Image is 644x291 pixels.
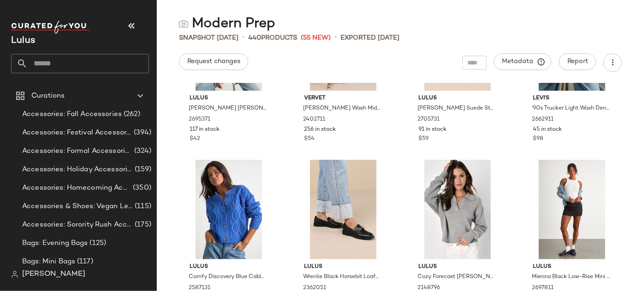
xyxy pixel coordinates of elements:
span: (117) [75,256,93,267]
span: Current Company Name [11,36,35,46]
span: 91 in stock [418,126,447,134]
span: Snapshot [DATE] [179,33,239,43]
span: Bags: Evening Bags [22,238,88,249]
span: • [334,32,337,43]
span: Lulus [190,94,268,103]
button: Metadata [494,53,552,70]
span: Lulus [533,263,611,271]
span: (55 New) [301,33,331,43]
span: [PERSON_NAME] Suede Studded Shoulder Bag [417,105,496,113]
span: Cozy Forecast [PERSON_NAME] Collared Pullover Sweater [417,273,496,281]
span: 256 in stock [304,126,336,134]
span: Lulus [418,94,497,103]
button: Report [559,53,596,70]
span: Accessories & Shoes: Vegan Leather [22,201,133,212]
span: (324) [132,146,151,157]
span: $98 [533,135,543,143]
span: 440 [248,35,261,41]
span: Vervet [304,94,382,103]
span: 2695371 [189,116,210,124]
span: (115) [133,201,151,212]
span: Wrenlie Black Horsebit Loafer Flats [303,273,382,281]
span: Lulus [190,263,268,271]
span: Request changes [187,58,240,65]
span: Comfy Discovery Blue Cable Knit Button-Up Cardigan Sweater [189,273,267,281]
span: Report [567,58,588,65]
img: svg%3e [179,19,188,29]
span: Lulus [304,263,382,271]
span: 45 in stock [533,126,562,134]
img: 10562241_2148796.jpg [411,160,504,259]
span: Accessories: Sorority Rush Accessories [22,220,133,230]
span: [PERSON_NAME] [PERSON_NAME] Blue Striped Long Sleeve Button-Up Top [189,105,267,113]
span: Lulus [418,263,497,271]
img: cfy_white_logo.C9jOOHJF.svg [11,21,89,34]
img: 11851861_2362051.jpg [297,160,390,259]
span: (125) [88,238,107,249]
span: $54 [304,135,315,143]
span: '90s Trucker Light Wash Denim Jacket [532,105,610,113]
span: • [242,32,244,43]
span: Accessories: Fall Accessories [22,109,122,120]
span: (394) [132,128,151,138]
span: (175) [133,220,151,230]
span: Levi's [533,94,611,103]
span: $59 [418,135,429,143]
div: Modern Prep [179,15,275,33]
span: [PERSON_NAME] [22,269,85,280]
span: Accessories: Holiday Accessories [22,164,133,175]
span: Accessories: Festival Accessories [22,128,132,138]
span: 2402711 [303,116,325,124]
span: 117 in stock [190,126,220,134]
img: 2587131_2_01_hero_Retakes_2025-08-06.jpg [182,160,275,259]
span: 2662911 [532,116,554,124]
span: [PERSON_NAME] Wash Mid-Rise Straight Leg Raw Hem Jeans [303,105,382,113]
span: (159) [133,164,151,175]
img: svg%3e [11,271,18,278]
span: Accessories: Homecoming Accessories [22,183,131,193]
span: 2705731 [417,116,440,124]
span: Mienna Black Low-Rise Mini Skirt [532,273,610,281]
span: (262) [122,109,140,120]
span: Accessories: Formal Accessories [22,146,132,157]
div: Products [248,33,297,43]
span: Curations [31,91,65,101]
span: Metadata [502,58,544,66]
span: (350) [131,183,151,193]
span: Bags: Mini Bags [22,256,75,267]
p: Exported [DATE] [340,33,400,43]
button: Request changes [179,53,248,70]
span: $42 [190,135,200,143]
img: 2697811_01_hero_2025-07-22.jpg [525,160,619,259]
